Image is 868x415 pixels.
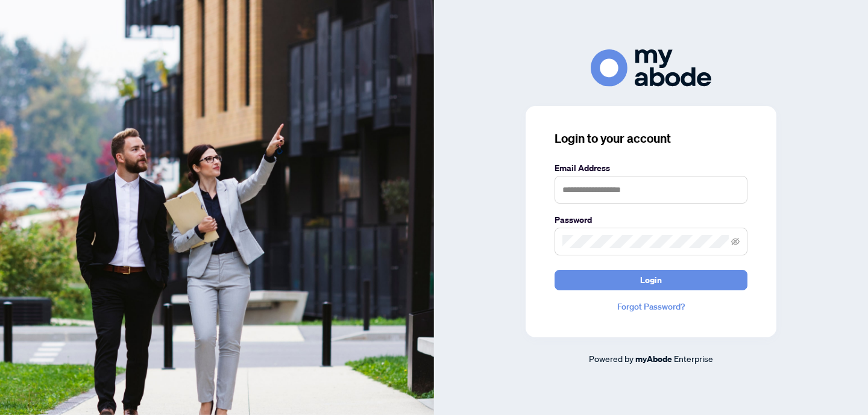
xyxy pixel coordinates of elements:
button: Login [555,270,747,290]
a: myAbode [635,352,672,366]
span: Login [640,270,662,290]
label: Email Address [555,161,747,175]
span: Enterprise [674,353,713,364]
span: eye-invisible [731,237,740,246]
label: Password [555,213,747,226]
a: Forgot Password? [555,300,747,313]
h3: Login to your account [555,130,747,147]
img: ma-logo [591,49,711,86]
span: Powered by [589,353,634,364]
